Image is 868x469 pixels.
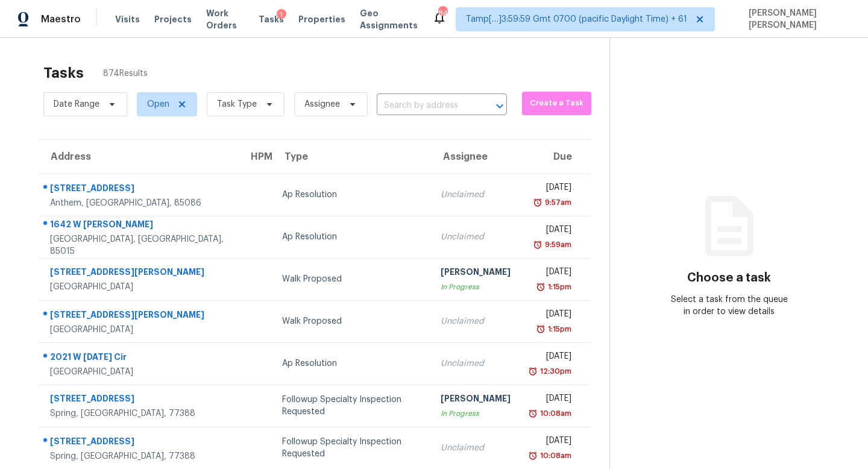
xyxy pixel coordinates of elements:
[546,281,571,293] div: 1:15pm
[272,140,431,174] th: Type
[50,450,229,462] div: Spring, [GEOGRAPHIC_DATA], 77388
[441,442,511,454] div: Unclaimed
[50,266,229,281] div: [STREET_ADDRESS][PERSON_NAME]
[43,67,84,79] h2: Tasks
[538,450,571,462] div: 10:08am
[536,281,546,293] img: Overdue Alarm Icon
[282,315,421,327] div: Walk Proposed
[542,239,571,251] div: 9:59am
[530,435,571,450] div: [DATE]
[360,7,418,31] span: Geo Assignments
[522,92,591,115] button: Create a Task
[530,350,571,365] div: [DATE]
[50,351,229,366] div: 2021 W [DATE] Cir
[441,315,511,327] div: Unclaimed
[431,140,520,174] th: Assignee
[103,68,148,80] span: 874 Results
[377,96,473,115] input: Search by address
[520,140,590,174] th: Due
[528,408,538,420] img: Overdue Alarm Icon
[538,408,571,420] div: 10:08am
[54,98,99,110] span: Date Range
[50,435,229,450] div: [STREET_ADDRESS]
[50,366,229,378] div: [GEOGRAPHIC_DATA]
[304,98,340,110] span: Assignee
[546,323,571,335] div: 1:15pm
[441,408,511,420] div: In Progress
[50,233,229,257] div: [GEOGRAPHIC_DATA], [GEOGRAPHIC_DATA], 85015
[50,408,229,420] div: Spring, [GEOGRAPHIC_DATA], 77388
[441,281,511,293] div: In Progress
[50,309,229,324] div: [STREET_ADDRESS][PERSON_NAME]
[239,140,272,174] th: HPM
[528,450,538,462] img: Overdue Alarm Icon
[491,98,508,115] button: Open
[528,365,538,377] img: Overdue Alarm Icon
[259,15,284,24] span: Tasks
[441,189,511,201] div: Unclaimed
[282,394,421,418] div: Followup Specialty Inspection Requested
[50,392,229,408] div: [STREET_ADDRESS]
[441,392,511,408] div: [PERSON_NAME]
[744,7,851,31] span: [PERSON_NAME] [PERSON_NAME]
[282,189,421,201] div: Ap Resolution
[50,197,229,209] div: Anthem, [GEOGRAPHIC_DATA], 85086
[438,7,447,19] div: 845
[298,13,345,25] span: Properties
[687,272,771,284] h3: Choose a task
[39,140,239,174] th: Address
[670,294,789,318] div: Select a task from the queue in order to view details
[50,182,229,197] div: [STREET_ADDRESS]
[50,324,229,336] div: [GEOGRAPHIC_DATA]
[441,266,511,281] div: [PERSON_NAME]
[466,13,687,25] span: Tamp[…]3:59:59 Gmt 0700 (pacific Daylight Time) + 61
[530,308,571,323] div: [DATE]
[530,266,571,281] div: [DATE]
[542,197,571,209] div: 9:57am
[147,98,169,110] span: Open
[41,13,81,25] span: Maestro
[115,13,140,25] span: Visits
[282,357,421,370] div: Ap Resolution
[282,231,421,243] div: Ap Resolution
[50,281,229,293] div: [GEOGRAPHIC_DATA]
[277,9,286,21] div: 1
[533,239,542,251] img: Overdue Alarm Icon
[206,7,244,31] span: Work Orders
[282,436,421,460] div: Followup Specialty Inspection Requested
[528,96,585,110] span: Create a Task
[50,218,229,233] div: 1642 W [PERSON_NAME]
[530,224,571,239] div: [DATE]
[441,357,511,370] div: Unclaimed
[538,365,571,377] div: 12:30pm
[154,13,192,25] span: Projects
[441,231,511,243] div: Unclaimed
[536,323,546,335] img: Overdue Alarm Icon
[530,392,571,408] div: [DATE]
[282,273,421,285] div: Walk Proposed
[530,181,571,197] div: [DATE]
[533,197,542,209] img: Overdue Alarm Icon
[217,98,257,110] span: Task Type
